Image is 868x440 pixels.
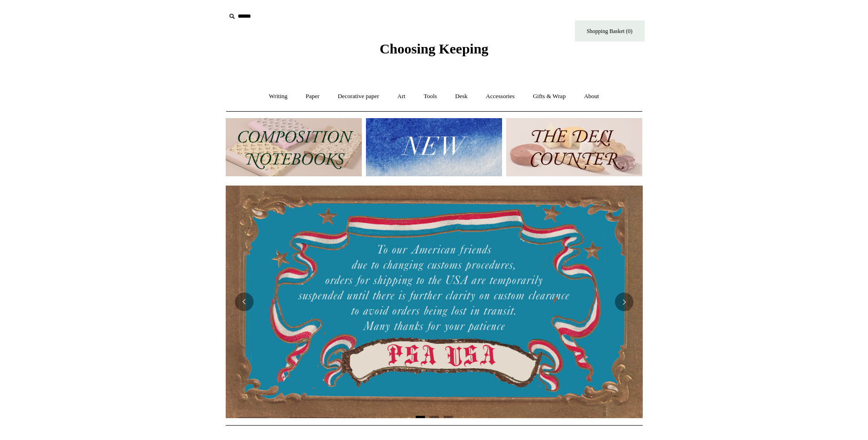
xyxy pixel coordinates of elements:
a: About [575,84,607,109]
img: 202302 Composition ledgers.jpg__PID:69722ee6-fa44-49dd-a067-31375e5d54ec [226,118,362,176]
button: Page 1 [416,416,425,418]
button: Page 3 [444,416,453,418]
button: Previous [235,293,254,311]
a: Gifts & Wrap [524,84,574,109]
button: Next [615,293,633,311]
a: Writing [261,84,296,109]
a: Tools [415,84,445,109]
a: Art [389,84,414,109]
button: Page 2 [430,416,439,418]
a: Shopping Basket (0) [575,20,645,41]
img: The Deli Counter [506,118,642,176]
a: Paper [297,84,328,109]
a: Decorative paper [329,84,387,109]
a: Accessories [477,84,523,109]
a: Desk [447,84,476,109]
a: Choosing Keeping [379,48,488,55]
span: Choosing Keeping [379,41,488,56]
img: New.jpg__PID:f73bdf93-380a-4a35-bcfe-7823039498e1 [366,118,502,176]
img: USA PSA .jpg__PID:33428022-6587-48b7-8b57-d7eefc91f15a [226,186,643,418]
